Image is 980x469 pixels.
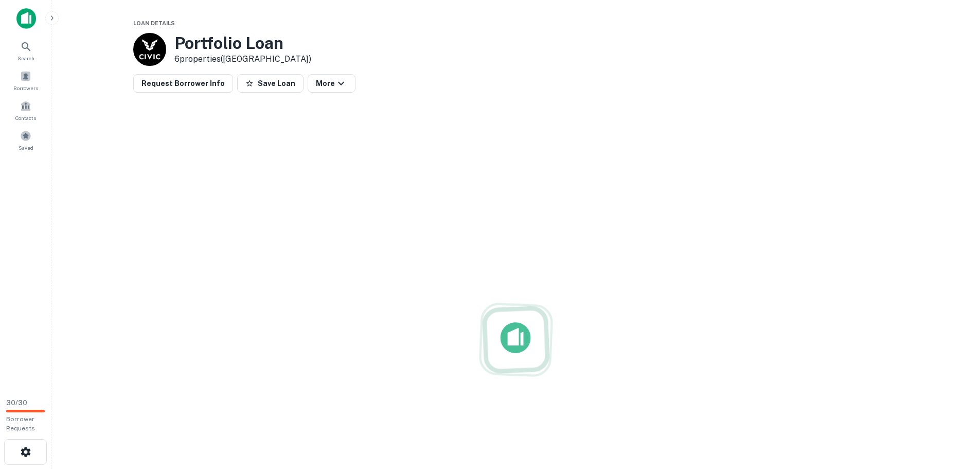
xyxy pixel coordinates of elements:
[237,74,304,93] button: Save Loan
[174,33,311,53] h3: Portfolio Loan
[929,387,980,436] iframe: Chat Widget
[13,84,38,92] span: Borrowers
[3,37,48,64] a: Search
[17,54,34,62] span: Search
[6,415,35,432] span: Borrower Requests
[3,126,48,154] a: Saved
[3,66,48,94] a: Borrowers
[174,53,311,65] p: 6 properties ([GEOGRAPHIC_DATA])
[19,144,33,152] span: Saved
[15,114,36,122] span: Contacts
[133,20,175,26] span: Loan Details
[16,8,36,29] img: capitalize-icon.png
[6,399,27,407] span: 30 / 30
[3,96,48,124] a: Contacts
[308,74,355,93] button: More
[133,74,233,93] button: Request Borrower Info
